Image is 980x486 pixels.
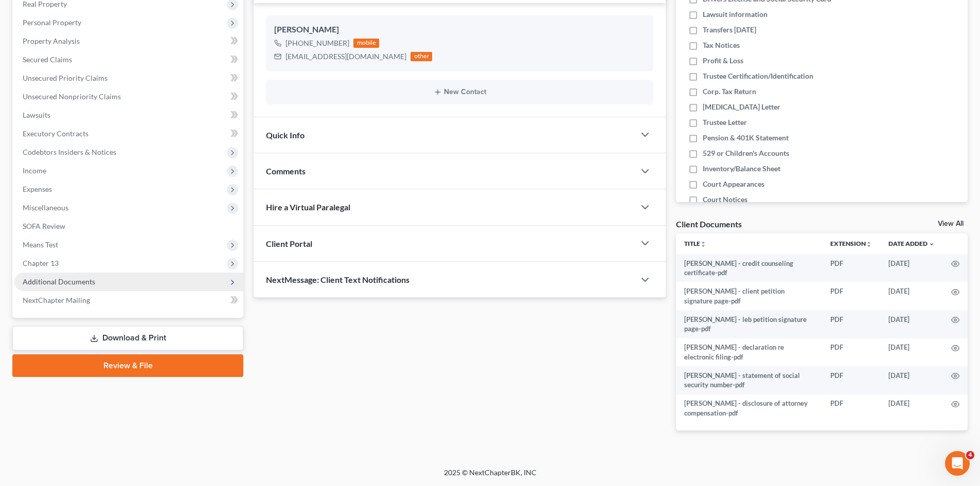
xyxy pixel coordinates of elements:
span: Corp. Tax Return [703,86,756,97]
td: [DATE] [880,366,943,394]
span: Expenses [23,185,52,193]
a: Executory Contracts [14,124,243,143]
td: [PERSON_NAME] - client petition signature page-pdf [676,282,822,310]
span: Trustee Certification/Identification [703,71,813,81]
i: unfold_more [700,241,706,247]
td: PDF [822,282,880,310]
span: Trustee Letter [703,117,747,128]
a: Unsecured Priority Claims [14,69,243,87]
span: 4 [966,451,974,459]
td: [DATE] [880,338,943,367]
span: Means Test [23,240,58,249]
td: [DATE] [880,394,943,423]
span: Transfers [DATE] [703,25,756,35]
a: SOFA Review [14,217,243,236]
span: Income [23,166,46,175]
div: [EMAIL_ADDRESS][DOMAIN_NAME] [286,51,406,62]
td: [DATE] [880,282,943,310]
a: Extensionunfold_more [830,240,872,247]
span: Additional Documents [23,277,95,286]
span: Quick Info [266,130,305,140]
td: [PERSON_NAME] - leb petition signature page-pdf [676,310,822,338]
a: Review & File [12,354,243,377]
span: NextChapter Mailing [23,296,90,304]
span: NextMessage: Client Text Notifications [266,275,409,284]
div: [PHONE_NUMBER] [286,38,349,48]
a: Date Added expand_more [888,240,935,247]
button: New Contact [274,88,645,96]
span: Property Analysis [23,37,80,45]
span: Client Portal [266,239,312,248]
div: mobile [353,39,379,48]
a: Download & Print [12,326,243,350]
div: 2025 © NextChapterBK, INC [197,467,783,486]
span: Comments [266,166,306,176]
div: [PERSON_NAME] [274,24,645,36]
span: Personal Property [23,18,81,27]
span: Unsecured Nonpriority Claims [23,92,121,101]
span: Secured Claims [23,55,72,64]
a: Lawsuits [14,106,243,124]
span: Inventory/Balance Sheet [703,164,780,174]
span: Court Appearances [703,179,764,189]
span: SOFA Review [23,222,65,230]
span: [MEDICAL_DATA] Letter [703,102,780,112]
td: PDF [822,338,880,367]
a: NextChapter Mailing [14,291,243,310]
td: [PERSON_NAME] - declaration re electronic filing-pdf [676,338,822,367]
td: PDF [822,394,880,423]
td: PDF [822,310,880,338]
a: Unsecured Nonpriority Claims [14,87,243,106]
td: [PERSON_NAME] - credit counseling certificate-pdf [676,254,822,282]
span: Lawsuit information [703,9,768,20]
span: Codebtors Insiders & Notices [23,148,116,156]
td: [DATE] [880,310,943,338]
span: Tax Notices [703,40,740,50]
span: Chapter 13 [23,259,59,267]
span: Lawsuits [23,111,50,119]
td: [PERSON_NAME] - disclosure of attorney compensation-pdf [676,394,822,423]
a: View All [938,220,964,227]
span: Unsecured Priority Claims [23,74,108,82]
span: Hire a Virtual Paralegal [266,202,350,212]
iframe: Intercom live chat [945,451,970,476]
i: expand_more [929,241,935,247]
a: Secured Claims [14,50,243,69]
td: [PERSON_NAME] - statement of social security number-pdf [676,366,822,394]
span: Pension & 401K Statement [703,133,789,143]
a: Titleunfold_more [684,240,706,247]
div: other [411,52,432,61]
span: Court Notices [703,194,747,205]
span: Miscellaneous [23,203,68,212]
span: Executory Contracts [23,129,88,138]
i: unfold_more [866,241,872,247]
td: PDF [822,366,880,394]
td: PDF [822,254,880,282]
span: 529 or Children's Accounts [703,148,789,158]
td: [DATE] [880,254,943,282]
div: Client Documents [676,219,742,229]
span: Profit & Loss [703,56,743,66]
a: Property Analysis [14,32,243,50]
